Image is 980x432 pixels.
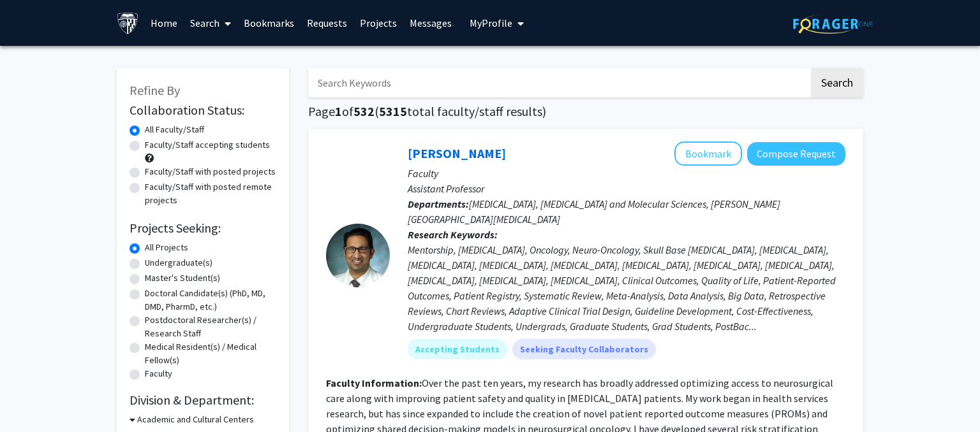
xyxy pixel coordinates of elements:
span: 1 [335,103,342,119]
button: Add Raj Mukherjee to Bookmarks [674,141,742,166]
label: All Projects [145,241,188,254]
label: Faculty [145,367,172,380]
span: Refine By [130,82,180,98]
input: Search Keywords [308,68,809,97]
span: [MEDICAL_DATA], [MEDICAL_DATA] and Molecular Sciences, [PERSON_NAME][GEOGRAPHIC_DATA][MEDICAL_DATA] [408,198,780,226]
p: Assistant Professor [408,181,845,196]
h2: Division & Department: [130,392,276,408]
mat-chip: Accepting Students [408,339,507,359]
a: Requests [301,1,353,45]
b: Research Keywords: [408,228,498,241]
span: 532 [353,103,375,119]
mat-chip: Seeking Faculty Collaborators [512,339,656,359]
label: Faculty/Staff with posted projects [145,165,276,178]
a: Search [184,1,237,45]
button: Compose Request to Raj Mukherjee [747,142,845,166]
h1: Page of ( total faculty/staff results) [308,104,863,119]
a: [PERSON_NAME] [408,145,506,161]
label: Medical Resident(s) / Medical Fellow(s) [145,340,276,367]
label: Master's Student(s) [145,271,220,285]
h3: Academic and Cultural Centers [137,413,254,426]
div: Mentorship, [MEDICAL_DATA], Oncology, Neuro-Oncology, Skull Base [MEDICAL_DATA], [MEDICAL_DATA], ... [408,242,845,334]
a: Messages [403,1,458,45]
label: All Faculty/Staff [145,123,204,136]
img: Johns Hopkins University Logo [117,12,139,34]
a: Projects [353,1,403,45]
span: My Profile [470,17,512,29]
p: Faculty [408,166,845,181]
b: Faculty Information: [326,377,422,389]
label: Faculty/Staff with posted remote projects [145,180,276,207]
a: Home [144,1,184,45]
b: Departments: [408,198,469,210]
span: 5315 [379,103,407,119]
label: Postdoctoral Researcher(s) / Research Staff [145,313,276,340]
label: Undergraduate(s) [145,256,212,270]
label: Faculty/Staff accepting students [145,138,270,152]
button: Search [811,68,863,97]
img: ForagerOne Logo [793,14,873,34]
h2: Collaboration Status: [130,103,276,118]
a: Bookmarks [237,1,301,45]
label: Doctoral Candidate(s) (PhD, MD, DMD, PharmD, etc.) [145,287,276,313]
h2: Projects Seeking: [130,220,276,236]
